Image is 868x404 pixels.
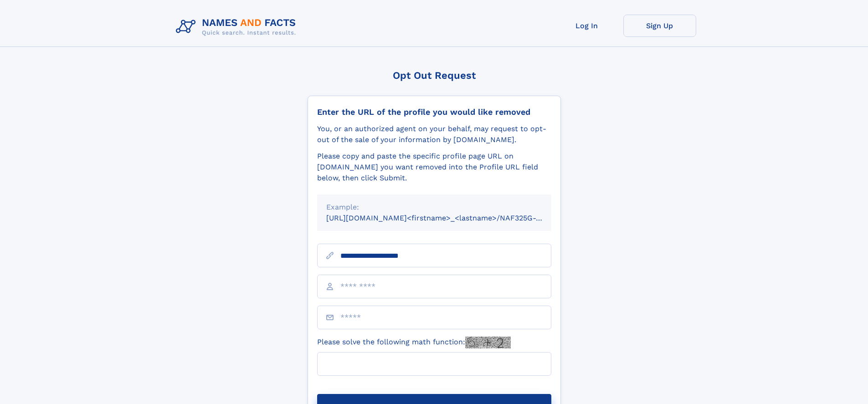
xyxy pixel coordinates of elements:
a: Sign Up [623,15,696,37]
div: Example: [326,202,542,213]
div: You, or an authorized agent on your behalf, may request to opt-out of the sale of your informatio... [317,123,551,145]
small: [URL][DOMAIN_NAME]<firstname>_<lastname>/NAF325G-xxxxxxxx [326,214,569,222]
div: Enter the URL of the profile you would like removed [317,107,551,117]
div: Please copy and paste the specific profile page URL on [DOMAIN_NAME] you want removed into the Pr... [317,151,551,184]
a: Log In [550,15,623,37]
div: Opt Out Request [308,70,561,81]
img: Logo Names and Facts [172,15,303,39]
label: Please solve the following math function: [317,337,511,348]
